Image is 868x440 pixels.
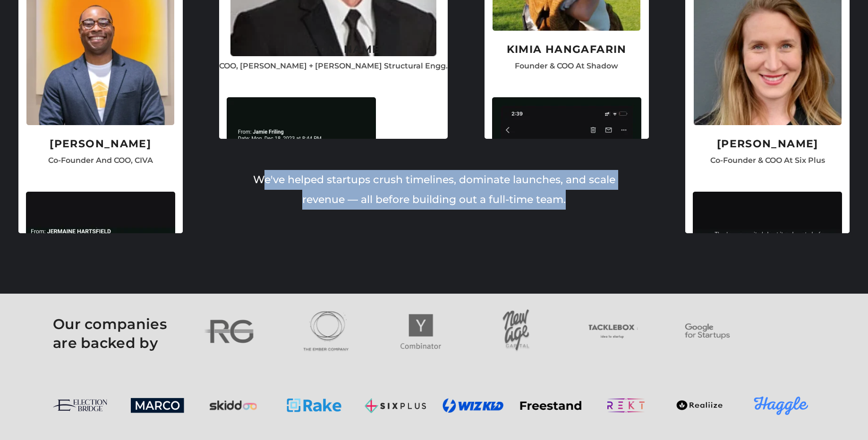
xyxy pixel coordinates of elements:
h5: kimia hangafarin [507,41,627,58]
img: election-bridge [395,308,448,355]
img: Marco [131,398,184,413]
img: freestand [598,384,654,427]
img: election [676,399,724,411]
img: sixplus [490,308,543,355]
img: rake [287,398,341,412]
img: election-bridge [365,398,426,413]
p: Founder & COO at Shadow [507,63,627,69]
img: rake [299,308,352,355]
img: wizkid [520,401,581,410]
img: election [53,399,107,411]
p: COO, [PERSON_NAME] + [PERSON_NAME] Structural Engg. [219,63,448,69]
img: Marco [204,308,257,355]
h2: Our companies are backed by [53,315,195,362]
img: wizkid [586,308,638,355]
h5: [PERSON_NAME] [710,135,825,152]
p: We've helped startups crush timelines, dominate launches, and scale revenue — all before building... [245,170,623,210]
img: skiddo [754,396,808,415]
p: Co-Founder And COO, CIVA [48,158,153,163]
img: sixplus [443,398,504,413]
img: Google for start ups [681,308,734,355]
p: Co-Founder & COO At Six Plus [710,158,825,163]
h5: [PERSON_NAME] [219,41,448,58]
h5: [PERSON_NAME] [48,135,153,152]
img: election [209,399,257,411]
